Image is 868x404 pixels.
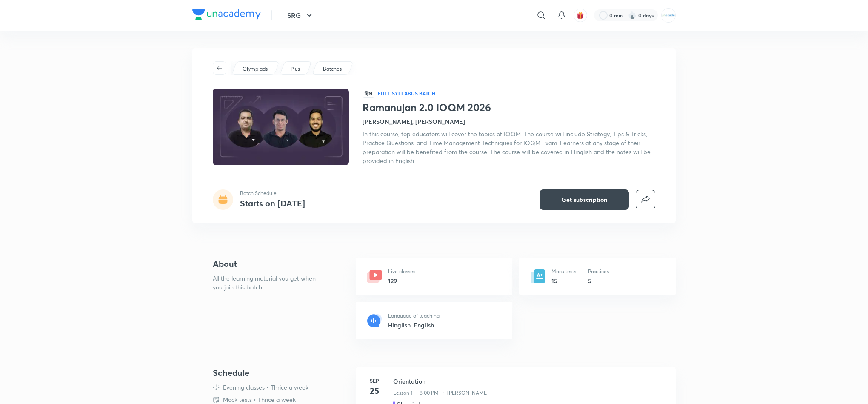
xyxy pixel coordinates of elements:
p: All the learning material you get when you join this batch [213,274,323,292]
img: MOHAMMED SHOAIB [661,8,676,23]
span: Get subscription [562,195,607,204]
img: avatar [577,11,584,19]
p: Batches [323,65,342,73]
p: Practices [588,268,609,275]
p: Plus [291,65,300,73]
h4: Schedule [213,367,349,379]
p: Evening classes • Thrice a week [223,383,308,392]
span: In this course, top educators will cover the topics of IOQM. The course will include Strategy, Ti... [363,130,651,165]
h6: 5 [588,276,609,285]
img: streak [628,11,637,20]
h4: Starts on [DATE] [240,198,305,209]
p: Lesson 1 • 8:00 PM • [PERSON_NAME] [393,389,488,397]
h6: 15 [551,276,576,285]
h4: About [213,258,328,270]
h4: 25 [366,384,383,397]
img: Thumbnail [211,88,350,166]
img: Company Logo [192,9,261,20]
span: हिN [363,89,374,98]
p: Full Syllabus Batch [378,90,436,97]
p: Olympiads [243,65,268,73]
a: Olympiads [241,65,269,73]
button: Get subscription [540,189,629,210]
h6: 129 [388,276,415,285]
button: avatar [574,9,587,22]
h1: Ramanujan 2.0 IOQM 2026 [363,101,655,114]
p: Language of teaching [388,312,440,320]
p: Live classes [388,268,415,275]
h4: [PERSON_NAME], [PERSON_NAME] [363,117,465,126]
p: Mock tests • Thrice a week [223,395,296,404]
a: Plus [289,65,302,73]
h6: Sep [366,377,383,384]
h6: Hinglish, English [388,321,440,330]
h3: Orientation [393,377,665,386]
p: Mock tests [551,268,576,275]
a: Company Logo [192,9,261,22]
p: Batch Schedule [240,189,305,197]
button: SRG [282,7,320,24]
a: Batches [322,65,343,73]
